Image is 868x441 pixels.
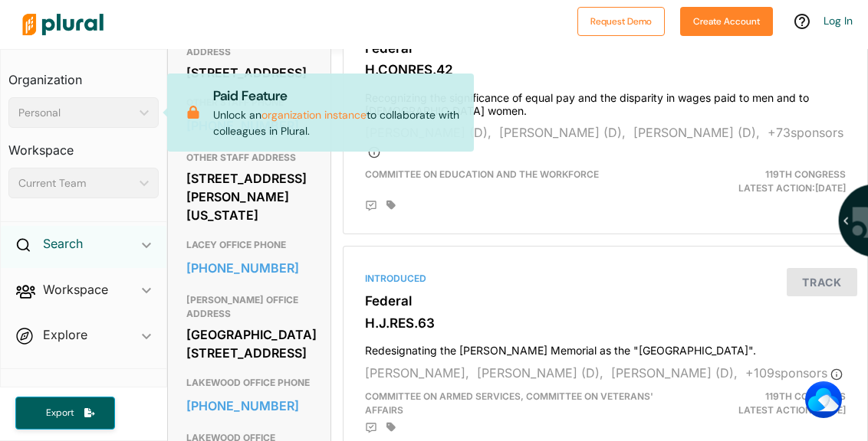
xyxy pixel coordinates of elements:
[186,323,311,364] div: [GEOGRAPHIC_DATA][STREET_ADDRESS]
[765,390,846,402] span: 119th Congress
[365,41,846,56] h3: Federal
[745,365,843,381] span: + 109 sponsor s
[365,315,846,331] h3: H.J.RES.63
[680,12,773,28] a: Create Account
[577,7,665,36] button: Request Demo
[365,390,653,416] span: Committee on Armed Services, Committee on Veterans' Affairs
[365,365,469,381] span: [PERSON_NAME],
[186,149,311,167] h3: OTHER STAFF ADDRESS
[186,374,311,392] h3: LAKEWOOD OFFICE PHONE
[186,291,311,323] h3: [PERSON_NAME] OFFICE ADDRESS
[186,61,311,84] div: [STREET_ADDRESS]
[365,293,846,309] h3: Federal
[365,200,377,212] div: Add Position Statement
[365,84,846,118] h4: Recognizing the significance of equal pay and the disparity in wages paid to men and to [DEMOGRAP...
[186,256,311,279] a: [PHONE_NUMBER]
[8,57,159,91] h3: Organization
[18,105,133,121] div: Personal
[577,12,665,28] a: Request Demo
[18,175,133,191] div: Current Team
[365,337,846,358] h4: Redesignating the [PERSON_NAME] Memorial as the "[GEOGRAPHIC_DATA]".
[633,125,760,140] span: [PERSON_NAME] (D),
[824,14,853,28] a: Log In
[680,7,773,36] button: Create Account
[611,365,738,381] span: [PERSON_NAME] (D),
[213,86,461,106] p: Paid Feature
[386,200,396,211] div: Add tags
[365,272,846,286] div: Introduced
[186,394,311,417] a: [PHONE_NUMBER]
[15,397,115,430] button: Export
[365,125,492,140] span: [PERSON_NAME] (D),
[689,390,857,417] div: Latest Action: [DATE]
[386,422,396,433] div: Add tags
[261,108,367,122] a: organization instance
[186,167,311,227] div: [STREET_ADDRESS][PERSON_NAME][US_STATE]
[35,407,84,420] span: Export
[365,422,377,434] div: Add Position Statement
[186,236,311,254] h3: LACEY OFFICE PHONE
[787,268,857,296] button: Track
[689,168,857,195] div: Latest Action: [DATE]
[499,125,626,140] span: [PERSON_NAME] (D),
[213,86,461,139] p: Unlock an to collaborate with colleagues in Plural.
[477,365,603,381] span: [PERSON_NAME] (D),
[365,168,599,180] span: Committee on Education and the Workforce
[8,128,159,162] h3: Workspace
[43,235,83,252] h2: Search
[365,62,846,77] h3: H.CONRES.42
[765,168,846,180] span: 119th Congress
